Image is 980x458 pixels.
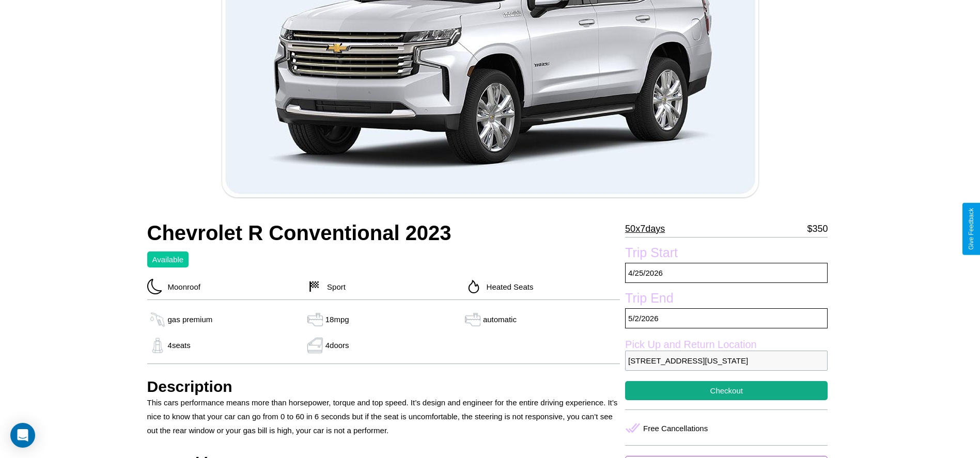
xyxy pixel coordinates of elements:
button: Checkout [625,381,828,400]
p: Sport [322,280,346,294]
p: Free Cancellations [643,421,708,435]
label: Pick Up and Return Location [625,339,828,351]
p: 50 x 7 days [625,220,665,237]
p: $ 350 [807,220,828,237]
p: 5 / 2 / 2026 [625,308,828,328]
label: Trip Start [625,245,828,263]
p: Heated Seats [481,280,534,294]
p: Available [152,252,184,266]
p: 18 mpg [325,312,349,326]
div: Open Intercom Messenger [10,423,35,448]
img: gas [147,338,168,353]
h3: Description [147,378,620,396]
img: gas [462,312,483,327]
p: automatic [483,312,517,326]
p: 4 / 25 / 2026 [625,263,828,283]
p: gas premium [168,312,213,326]
div: Give Feedback [968,208,975,250]
img: gas [305,312,325,327]
p: Moonroof [163,280,200,294]
img: gas [147,312,168,327]
img: gas [305,338,325,353]
p: [STREET_ADDRESS][US_STATE] [625,351,828,371]
h2: Chevrolet R Conventional 2023 [147,222,620,245]
p: 4 seats [168,338,191,352]
p: 4 doors [325,338,349,352]
label: Trip End [625,291,828,308]
p: This cars performance means more than horsepower, torque and top speed. It’s design and engineer ... [147,396,620,437]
